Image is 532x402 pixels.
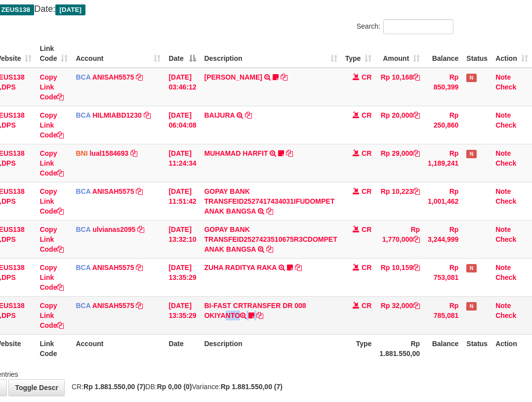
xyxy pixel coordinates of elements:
[40,225,64,253] a: Copy Link Code
[92,73,134,81] a: ANISAH5575
[40,149,64,177] a: Copy Link Code
[495,235,516,243] a: Check
[495,197,516,205] a: Check
[362,111,371,119] span: CR
[164,334,200,362] th: Date
[375,182,424,220] td: Rp 10,223
[466,74,476,82] span: Has Note
[424,106,462,144] td: Rp 250,860
[164,144,200,182] td: [DATE] 11:24:34
[40,73,64,101] a: Copy Link Code
[76,302,90,310] span: BCA
[76,264,90,271] span: BCA
[495,149,511,157] a: Note
[424,258,462,296] td: Rp 753,081
[266,207,273,215] a: Copy GOPAY BANK TRANSFEID2527417434031IFUDOMPET ANAK BANGSA to clipboard
[413,187,420,195] a: Copy Rp 10,223 to clipboard
[362,187,371,195] span: CR
[424,334,462,362] th: Balance
[495,225,511,233] a: Note
[495,302,511,310] a: Note
[67,383,283,391] span: CR: DB: Variance:
[221,383,283,391] strong: Rp 1.881.550,00 (7)
[136,302,143,310] a: Copy ANISAH5575 to clipboard
[136,73,143,81] a: Copy ANISAH5575 to clipboard
[462,334,491,362] th: Status
[491,334,532,362] th: Action
[375,144,424,182] td: Rp 29,000
[200,296,341,334] td: BI-FAST CRTRANSFER DR 008 OKIYANTO
[424,68,462,106] td: Rp 850,399
[144,111,151,119] a: Copy HILMIABD1230 to clipboard
[424,144,462,182] td: Rp 1,189,241
[424,182,462,220] td: Rp 1,001,462
[495,312,516,319] a: Check
[375,220,424,258] td: Rp 1,770,000
[413,111,420,119] a: Copy Rp 20,000 to clipboard
[413,302,420,310] a: Copy Rp 32,000 to clipboard
[40,302,64,329] a: Copy Link Code
[72,334,164,362] th: Account
[204,225,337,253] a: GOPAY BANK TRANSFEID2527423510675R3CDOMPET ANAK BANGSA
[204,149,268,157] a: MUHAMAD HARFIT
[92,302,134,310] a: ANISAH5575
[76,73,90,81] span: BCA
[413,264,420,271] a: Copy Rp 10,159 to clipboard
[424,296,462,334] td: Rp 785,081
[413,149,420,157] a: Copy Rp 29,000 to clipboard
[164,220,200,258] td: [DATE] 13:32:10
[424,40,462,68] th: Balance
[362,302,371,310] span: CR
[72,40,164,68] th: Account: activate to sort column ascending
[495,159,516,167] a: Check
[495,264,511,271] a: Note
[164,182,200,220] td: [DATE] 11:51:42
[341,40,376,68] th: Type: activate to sort column ascending
[495,187,511,195] a: Note
[200,334,341,362] th: Description
[375,296,424,334] td: Rp 32,000
[357,19,453,34] label: Search:
[295,264,302,271] a: Copy ZUHA RADITYA RAKA to clipboard
[164,68,200,106] td: [DATE] 03:46:12
[204,111,235,119] a: BAIJURA
[495,111,511,119] a: Note
[281,73,287,81] a: Copy INA PAUJANAH to clipboard
[375,40,424,68] th: Amount: activate to sort column ascending
[424,220,462,258] td: Rp 3,244,999
[383,19,453,34] input: Search:
[286,149,293,157] a: Copy MUHAMAD HARFIT to clipboard
[92,187,134,195] a: ANISAH5575
[137,225,144,233] a: Copy ulvianas2095 to clipboard
[362,149,371,157] span: CR
[136,187,143,195] a: Copy ANISAH5575 to clipboard
[8,379,65,396] a: Toggle Descr
[40,111,64,139] a: Copy Link Code
[76,187,90,195] span: BCA
[413,73,420,81] a: Copy Rp 10,168 to clipboard
[55,4,85,15] span: [DATE]
[164,106,200,144] td: [DATE] 06:04:08
[495,73,511,81] a: Note
[462,40,491,68] th: Status
[130,149,137,157] a: Copy lual1584693 to clipboard
[89,149,128,157] a: lual1584693
[375,106,424,144] td: Rp 20,000
[466,150,476,158] span: Has Note
[76,225,90,233] span: BCA
[341,334,376,362] th: Type
[495,273,516,281] a: Check
[157,383,192,391] strong: Rp 0,00 (0)
[200,40,341,68] th: Description: activate to sort column ascending
[495,121,516,129] a: Check
[36,334,72,362] th: Link Code
[375,334,424,362] th: Rp 1.881.550,00
[92,111,142,119] a: HILMIABD1230
[164,296,200,334] td: [DATE] 13:35:29
[204,73,262,81] a: [PERSON_NAME]
[266,245,273,253] a: Copy GOPAY BANK TRANSFEID2527423510675R3CDOMPET ANAK BANGSA to clipboard
[466,264,476,272] span: Has Note
[204,187,334,215] a: GOPAY BANK TRANSFEID2527417434031IFUDOMPET ANAK BANGSA
[362,225,371,233] span: CR
[375,68,424,106] td: Rp 10,168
